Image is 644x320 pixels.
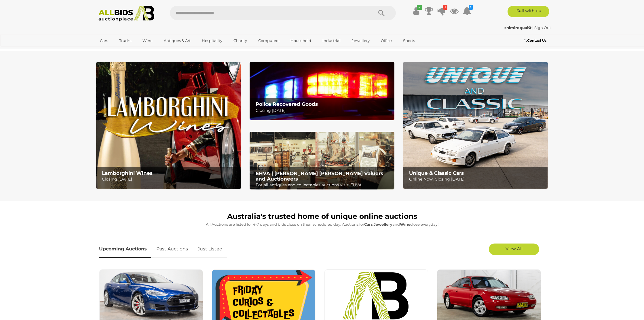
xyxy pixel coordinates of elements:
[506,246,523,251] span: View All
[364,222,373,227] strong: Cars
[437,6,446,16] a: 1
[374,222,392,227] strong: Jewellery
[367,6,396,20] button: Search
[400,222,410,227] strong: Wine
[348,36,373,45] a: Jewellery
[534,25,551,30] a: Sign Out
[469,5,473,10] i: 1
[99,212,545,221] h1: Australia's trusted home of unique online auctions
[256,181,391,189] p: For all antiques and collectables auctions visit: EHVA
[254,36,283,45] a: Computers
[152,241,192,258] a: Past Auctions
[250,132,394,190] a: EHVA | Evans Hastings Valuers and Auctioneers EHVA | [PERSON_NAME] [PERSON_NAME] Valuers and Auct...
[377,36,396,45] a: Office
[403,62,548,189] a: Unique & Classic Cars Unique & Classic Cars Online Now, Closing [DATE]
[96,45,145,55] a: [GEOGRAPHIC_DATA]
[409,176,545,183] p: Online Now, Closing [DATE]
[250,62,394,120] img: Police Recovered Goods
[160,36,194,45] a: Antiques & Art
[96,62,241,189] img: Lamborghini Wines
[99,221,545,228] p: All Auctions are listed for 4-7 days and bids close on their scheduled day. Auctions for , and cl...
[504,25,531,30] strong: zhimiroquai
[96,62,241,189] a: Lamborghini Wines Lamborghini Wines Closing [DATE]
[115,36,135,45] a: Trucks
[504,25,532,30] a: zhimiroquai
[403,62,548,189] img: Unique & Classic Cars
[102,170,153,176] b: Lamborghini Wines
[250,132,394,190] img: EHVA | Evans Hastings Valuers and Auctioneers
[443,5,447,10] i: 1
[139,36,156,45] a: Wine
[95,6,158,22] img: Allbids.com.au
[96,36,112,45] a: Cars
[532,25,533,30] span: |
[99,241,151,258] a: Upcoming Auctions
[256,170,383,182] b: EHVA | [PERSON_NAME] [PERSON_NAME] Valuers and Auctioneers
[489,244,539,255] a: View All
[230,36,251,45] a: Charity
[319,36,344,45] a: Industrial
[525,38,546,43] b: Contact Us
[102,176,238,183] p: Closing [DATE]
[463,6,471,16] a: 1
[409,170,464,176] b: Unique & Classic Cars
[193,241,227,258] a: Just Listed
[412,6,421,16] a: ✔
[256,107,391,114] p: Closing [DATE]
[525,37,548,44] a: Contact Us
[256,101,318,107] b: Police Recovered Goods
[287,36,315,45] a: Household
[250,62,394,120] a: Police Recovered Goods Police Recovered Goods Closing [DATE]
[508,6,549,17] a: Sell with us
[417,5,422,10] i: ✔
[198,36,226,45] a: Hospitality
[399,36,419,45] a: Sports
